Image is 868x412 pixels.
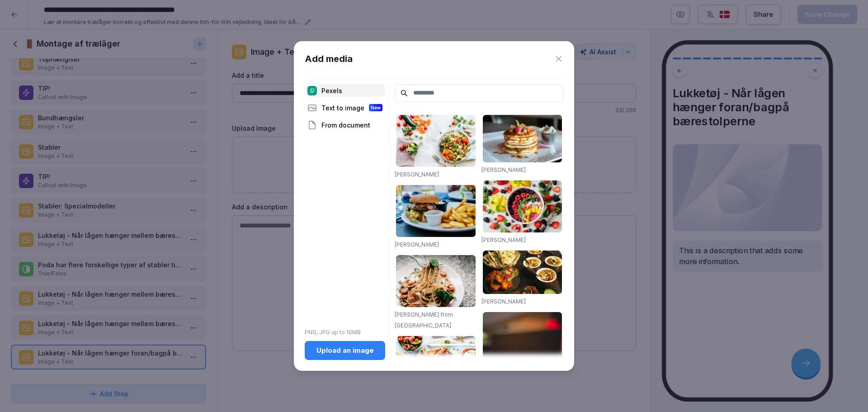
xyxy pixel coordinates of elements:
img: pexels-photo-70497.jpeg [396,185,476,237]
img: pexels-photo-958545.jpeg [483,251,562,294]
p: PNG, JPG up to 10MB [305,328,385,336]
h1: Add media [305,52,353,66]
div: Text to image [305,101,385,114]
div: From document [305,118,385,131]
img: pexels-photo-1640777.jpeg [396,115,476,167]
div: New [369,104,382,111]
div: Pexels [305,84,385,97]
img: pexels-photo-1279330.jpeg [396,255,476,307]
img: pexels-photo-376464.jpeg [483,115,562,162]
a: [PERSON_NAME] [481,298,526,305]
a: [PERSON_NAME] [395,171,439,178]
button: Upload an image [305,341,385,360]
div: Upload an image [312,346,378,355]
img: pexels.png [307,86,317,95]
a: [PERSON_NAME] [481,237,526,243]
a: [PERSON_NAME] [481,166,526,173]
img: pexels-photo-1099680.jpeg [483,180,562,232]
img: pexels-photo-1640772.jpeg [396,336,476,395]
a: [PERSON_NAME] [395,241,439,248]
a: [PERSON_NAME] from [GEOGRAPHIC_DATA] [395,311,453,329]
